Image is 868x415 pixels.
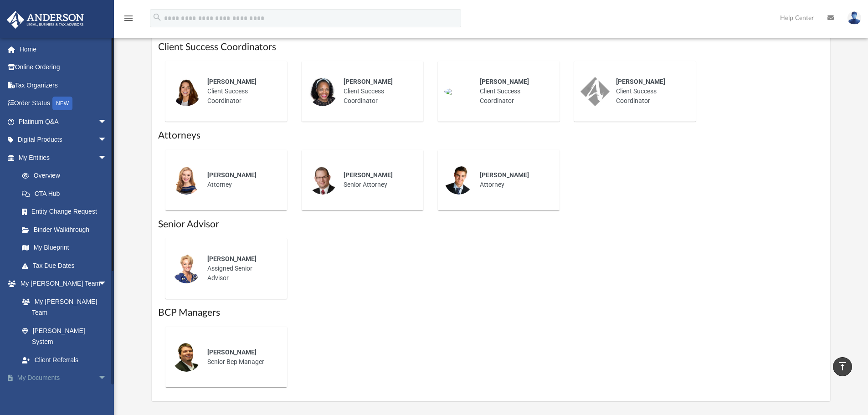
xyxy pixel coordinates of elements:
i: search [152,12,162,22]
span: [PERSON_NAME] [344,171,393,179]
div: Client Success Coordinator [610,71,689,112]
i: menu [123,13,134,24]
div: Attorney [473,164,553,196]
span: arrow_drop_down [98,131,116,149]
a: My [PERSON_NAME] Teamarrow_drop_down [6,275,116,293]
a: Entity Change Request [13,203,121,221]
div: Senior Attorney [337,164,417,196]
img: thumbnail [444,88,473,95]
a: My Documentsarrow_drop_down [6,369,121,387]
a: Order StatusNEW [6,94,121,113]
a: Home [6,40,121,58]
img: thumbnail [444,165,473,195]
a: Tax Organizers [6,76,121,94]
div: Client Success Coordinator [473,71,553,112]
span: [PERSON_NAME] [480,171,529,179]
span: arrow_drop_down [98,149,116,167]
h1: Senior Advisor [158,218,824,231]
div: Attorney [201,164,281,196]
a: My [PERSON_NAME] Team [13,292,112,322]
img: thumbnail [172,77,201,106]
a: Binder Walkthrough [13,220,121,239]
a: vertical_align_top [833,357,852,376]
h1: BCP Managers [158,306,824,319]
a: Tax Due Dates [13,256,121,275]
img: Anderson Advisors Platinum Portal [4,11,87,29]
a: My Entitiesarrow_drop_down [6,149,121,167]
a: Overview [13,167,121,185]
img: User Pic [847,11,861,25]
span: arrow_drop_down [98,369,116,388]
img: thumbnail [172,254,201,283]
span: [PERSON_NAME] [207,78,257,85]
a: My Blueprint [13,239,116,257]
h1: Attorneys [158,129,824,142]
i: vertical_align_top [837,361,848,372]
span: arrow_drop_down [98,275,116,293]
a: Client Referrals [13,351,116,369]
img: thumbnail [308,77,337,106]
a: menu [123,17,134,24]
span: arrow_drop_down [98,113,116,131]
span: [PERSON_NAME] [616,78,665,85]
div: Client Success Coordinator [337,71,417,112]
img: thumbnail [308,165,337,195]
span: [PERSON_NAME] [344,78,393,85]
span: [PERSON_NAME] [480,78,529,85]
div: Client Success Coordinator [201,71,281,112]
div: Senior Bcp Manager [201,341,281,373]
span: [PERSON_NAME] [207,171,257,179]
a: Digital Productsarrow_drop_down [6,131,121,149]
img: thumbnail [172,165,201,195]
div: NEW [52,97,72,110]
div: Assigned Senior Advisor [201,248,281,289]
span: [PERSON_NAME] [207,348,257,356]
img: thumbnail [580,77,610,106]
a: Platinum Q&Aarrow_drop_down [6,113,121,131]
a: CTA Hub [13,184,121,203]
a: Online Ordering [6,58,121,77]
span: [PERSON_NAME] [207,255,257,262]
h1: Client Success Coordinators [158,41,824,54]
img: thumbnail [172,343,201,372]
a: [PERSON_NAME] System [13,322,116,351]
